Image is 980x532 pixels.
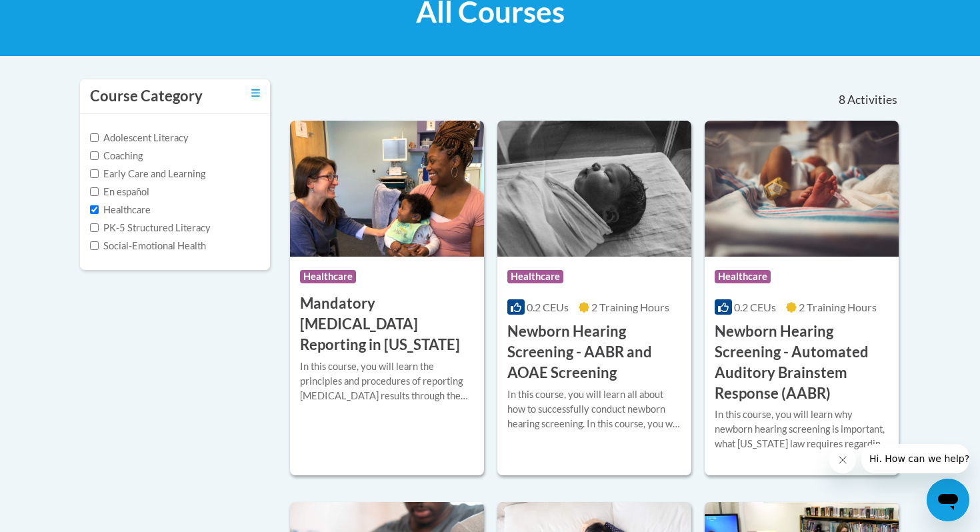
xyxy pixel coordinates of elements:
[90,239,206,253] label: Social-Emotional Health
[705,121,899,475] a: Course LogoHealthcare0.2 CEUs2 Training Hours Newborn Hearing Screening - Automated Auditory Brai...
[497,121,691,475] a: Course LogoHealthcare0.2 CEUs2 Training Hours Newborn Hearing Screening - AABR and AOAE Screening...
[507,270,563,283] span: Healthcare
[715,321,889,403] h3: Newborn Hearing Screening - Automated Auditory Brainstem Response (AABR)
[90,133,99,142] input: Checkbox for Options
[90,131,189,145] label: Adolescent Literacy
[715,270,771,283] span: Healthcare
[90,151,99,160] input: Checkbox for Options
[715,407,889,451] div: In this course, you will learn why newborn hearing screening is important, what [US_STATE] law re...
[300,359,474,403] div: In this course, you will learn the principles and procedures of reporting [MEDICAL_DATA] results ...
[847,93,897,107] span: Activities
[734,301,776,313] span: 0.2 CEUs
[705,121,899,257] img: Course Logo
[90,205,99,214] input: Checkbox for Options
[839,93,845,107] span: 8
[591,301,669,313] span: 2 Training Hours
[90,86,203,107] h3: Course Category
[507,387,681,431] div: In this course, you will learn all about how to successfully conduct newborn hearing screening. I...
[527,301,569,313] span: 0.2 CEUs
[90,187,99,196] input: Checkbox for Options
[290,121,484,257] img: Course Logo
[251,86,260,101] a: Toggle collapse
[90,169,99,178] input: Checkbox for Options
[90,223,99,232] input: Checkbox for Options
[90,203,151,217] label: Healthcare
[300,270,356,283] span: Healthcare
[507,321,681,383] h3: Newborn Hearing Screening - AABR and AOAE Screening
[799,301,877,313] span: 2 Training Hours
[90,185,149,199] label: En español
[829,447,856,473] iframe: Close message
[497,121,691,257] img: Course Logo
[90,221,211,235] label: PK-5 Structured Literacy
[290,121,484,475] a: Course LogoHealthcare Mandatory [MEDICAL_DATA] Reporting in [US_STATE]In this course, you will le...
[90,241,99,250] input: Checkbox for Options
[90,149,143,163] label: Coaching
[300,293,474,355] h3: Mandatory [MEDICAL_DATA] Reporting in [US_STATE]
[861,444,969,473] iframe: Message from company
[927,479,969,521] iframe: Button to launch messaging window
[90,167,205,181] label: Early Care and Learning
